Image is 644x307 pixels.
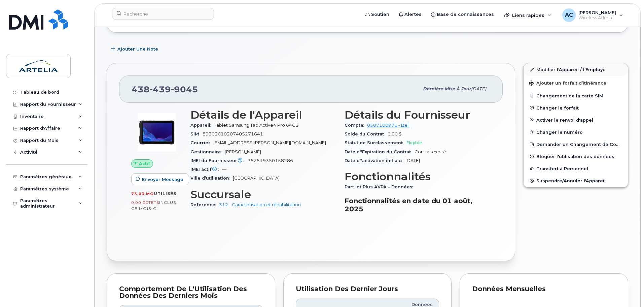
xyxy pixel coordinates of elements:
span: inclus ce mois-ci [131,200,176,211]
span: 0,00 $ [388,131,402,136]
div: Alexandre Chagnon [558,8,628,22]
a: Modifier l'Appareil / l'Employé [524,63,628,75]
span: [PERSON_NAME] [225,149,261,154]
button: Suspendre/Annuler l'Appareil [524,175,628,187]
span: Contrat expiré [415,149,446,154]
button: Changement de la carte SIM [524,90,628,102]
span: 73,03 Mo [131,191,154,196]
span: 89302610207405271641 [203,131,263,136]
span: Ajouter une Note [117,46,158,52]
h3: Détails du Fournisseur [345,109,491,121]
button: Transfert à Personnel [524,162,628,175]
span: Date d''activation initiale [345,158,405,163]
div: Données mensuelles [472,286,616,293]
span: Dernière mise à jour [423,86,471,91]
span: IMEI du Fournisseur [190,158,248,163]
a: Base de connaissances [426,8,499,21]
span: Part int Plus AVPA - Données [345,184,416,189]
span: 352519350158286 [248,158,293,163]
span: Liens rapides [512,12,544,18]
img: image20231002-3703462-uoxjy4.jpeg [137,112,177,153]
span: Gestionnaire [190,149,225,154]
span: Envoyer Message [142,176,183,183]
span: Alertes [404,11,422,18]
span: [PERSON_NAME] [578,10,616,15]
div: Utilisation des Dernier Jours [296,286,439,293]
span: Actif [139,160,150,167]
span: Tablet Samsung Tab Active4 Pro 64GB [214,123,299,128]
a: Soutien [361,8,394,21]
span: Eligible [406,140,422,145]
a: Alertes [394,8,426,21]
span: 9045 [171,84,198,94]
button: Activer le renvoi d'appel [524,114,628,126]
h3: Fonctionnalités [345,171,491,183]
span: [DATE] [471,86,486,91]
span: Changer le forfait [536,105,579,110]
span: SIM [190,131,203,136]
button: Changer le numéro [524,126,628,138]
span: Courriel [190,140,213,145]
span: [GEOGRAPHIC_DATA] [233,176,280,181]
span: 0,00 Octets [131,200,159,205]
span: AC [565,11,573,19]
span: Reference [190,202,219,207]
span: Appareil [190,123,214,128]
button: Ajouter un forfait d’itinérance [524,76,628,90]
div: Liens rapides [499,8,556,22]
span: Ville d’utilisation [190,176,233,181]
button: Demander un Changement de Compte [524,138,628,150]
span: Compte [345,123,367,128]
span: Suspendre/Annuler l'Appareil [536,178,606,183]
span: Ajouter un forfait d’itinérance [529,81,606,87]
span: 438 [132,84,198,94]
span: IMEI actif [190,167,222,172]
span: Statut de Surclassement [345,140,406,145]
h3: Succursale [190,188,336,201]
h3: Fonctionnalités en date du 01 août, 2025 [345,197,491,213]
span: Activer le renvoi d'appel [536,117,593,122]
span: utilisés [154,191,176,196]
span: Solde du Contrat [345,131,388,136]
span: Wireless Admin [578,15,616,21]
span: Date d''Expiration du Contrat [345,149,415,154]
a: 312 - Caractérisation et réhabilitation [219,202,301,207]
span: 439 [150,84,171,94]
span: Soutien [371,11,389,18]
div: Comportement de l'Utilisation des Données des Derniers Mois [119,286,263,299]
input: Recherche [112,8,214,20]
span: [DATE] [405,158,420,163]
button: Bloquer l'utilisation des données [524,150,628,162]
button: Envoyer Message [131,173,189,185]
span: [EMAIL_ADDRESS][PERSON_NAME][DOMAIN_NAME] [213,140,326,145]
h3: Détails de l'Appareil [190,109,336,121]
button: Ajouter une Note [107,43,164,55]
a: 0507100971 - Bell [367,123,409,128]
button: Changer le forfait [524,102,628,114]
span: Base de connaissances [437,11,494,18]
span: — [222,167,226,172]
